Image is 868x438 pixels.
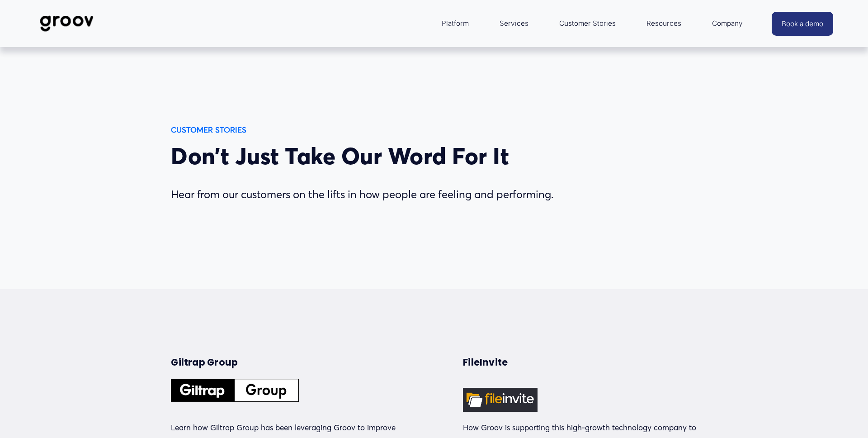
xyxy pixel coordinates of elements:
[646,17,681,30] span: Resources
[442,17,469,30] span: Platform
[555,13,620,34] a: Customer Stories
[642,13,686,34] a: folder dropdown
[495,13,533,34] a: Services
[171,185,644,205] p: Hear from our customers on the lifts in how people are feeling and performing.
[35,9,99,38] img: Groov | Workplace Science Platform | Unlock Performance | Drive Results
[463,356,508,369] strong: FileInvite
[772,12,833,36] a: Book a demo
[171,356,238,369] strong: Giltrap Group
[708,13,747,34] a: folder dropdown
[712,17,743,30] span: Company
[437,13,473,34] a: folder dropdown
[171,125,246,134] strong: CUSTOMER STORIES
[171,142,644,170] h2: Don’t Just Take Our Word For It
